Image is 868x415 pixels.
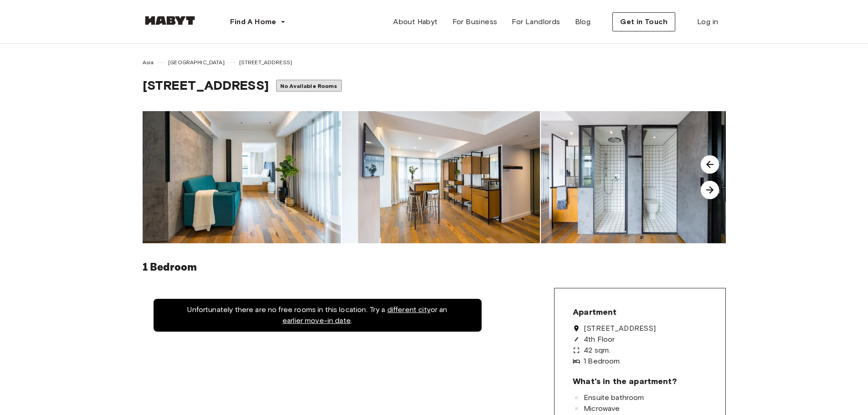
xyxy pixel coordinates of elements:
[584,336,615,343] span: 4th Floor
[573,307,616,318] span: Apartment
[541,111,739,243] img: image
[393,16,437,27] span: About Habyt
[568,13,598,31] a: Blog
[584,325,656,332] span: [STREET_ADDRESS]
[575,16,591,27] span: Blog
[701,155,719,174] img: image-carousel-arrow
[620,16,668,27] span: Get in Touch
[143,58,154,67] span: Asia
[573,376,677,387] span: What's in the apartment?
[387,305,431,314] a: different city
[143,16,197,25] img: Habyt
[168,58,225,67] span: [GEOGRAPHIC_DATA]
[230,16,277,27] span: Find A Home
[445,13,505,31] a: For Business
[584,394,644,401] span: Ensuite bathroom
[504,13,567,31] a: For Landlords
[143,258,726,277] h6: 1 Bedroom
[512,16,560,27] span: For Landlords
[612,12,675,31] button: Get in Touch
[282,316,351,325] a: earlier move-in date
[697,16,718,27] span: Log in
[584,358,620,365] span: 1 Bedroom
[223,13,293,31] button: Find A Home
[452,16,498,27] span: For Business
[342,111,540,243] img: image
[690,13,725,31] a: Log in
[584,405,620,412] span: Microwave
[154,299,482,332] div: Unfortunately there are no free rooms in this location. Try a or an .
[280,82,338,89] span: No Available Rooms
[239,58,292,67] span: [STREET_ADDRESS]
[701,181,719,199] img: image-carousel-arrow
[143,77,269,93] span: [STREET_ADDRESS]
[386,13,445,31] a: About Habyt
[584,347,610,354] span: 42 sqm.
[143,111,341,243] img: image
